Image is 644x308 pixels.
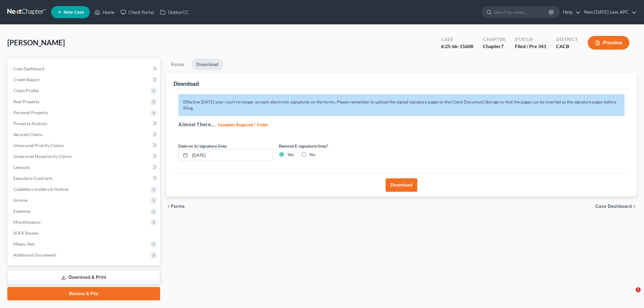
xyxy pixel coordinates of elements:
[13,187,69,192] span: Codebtors Insiders & Notices
[13,88,39,93] span: Client Profile
[166,204,171,209] i: chevron_left
[386,178,417,192] button: Download
[9,129,160,140] a: Secured Claims
[13,208,31,214] span: Expenses
[13,252,56,257] span: Additional Documents
[494,6,550,18] input: Search by name...
[190,149,272,161] input: MM/DD/YYYY
[556,36,578,43] div: District
[581,7,636,18] a: New [DATE] Law, APC
[166,58,189,70] a: Forms
[632,204,637,209] i: chevron_right
[9,63,160,74] a: Case Dashboard
[13,77,40,82] span: Credit Report
[13,198,27,203] span: Income
[636,287,641,292] span: 1
[441,43,473,50] div: 6:25-bk-15608
[191,58,223,70] a: Download
[9,173,160,184] a: Executory Contracts
[13,154,72,159] span: Unsecured Nonpriority Claims
[9,228,160,239] a: SOFA Review
[13,241,34,247] span: Means Test
[166,204,193,209] button: chevron_left Forms
[9,162,160,173] a: Lawsuits
[595,204,637,209] a: Case Dashboard chevron_right
[556,43,578,50] div: CACB
[13,99,40,104] span: Real Property
[483,43,505,50] div: Chapter
[9,118,160,129] a: Property Analysis
[501,43,504,49] span: 7
[483,36,505,43] div: Chapter
[13,143,64,148] span: Unsecured Priority Claims
[515,43,546,50] div: Filed / Pre 341
[287,152,294,158] label: Yes
[441,36,473,43] div: Case
[171,204,185,209] span: Forms
[9,151,160,162] a: Unsecured Nonpriority Claims
[13,66,44,71] span: Case Dashboard
[13,219,40,225] span: Miscellaneous
[178,94,625,116] p: Effective [DATE] your court no longer accepts electronic signatures on the forms. Please remember...
[623,287,638,302] iframe: Intercom live chat
[595,204,632,209] span: Case Dashboard
[7,38,65,47] span: [PERSON_NAME]
[560,7,580,18] a: Help
[178,143,227,149] label: Date on /s/ signature lines
[13,110,48,115] span: Personal Property
[64,10,84,15] span: New Case
[13,230,39,236] span: SOFA Review
[9,140,160,151] a: Unsecured Priority Claims
[13,165,30,170] span: Lawsuits
[13,176,52,181] span: Executory Contracts
[515,36,546,43] div: Status
[173,80,199,87] div: Download
[310,152,315,158] label: No
[7,270,160,285] a: Download & Print
[218,122,268,127] strong: Complete Required * Fields
[588,36,629,50] button: Preview
[92,7,117,18] a: Home
[13,121,47,126] span: Property Analysis
[279,143,373,149] label: Remove E-signature lines?
[9,74,160,85] a: Credit Report
[7,287,160,300] a: Review & File
[13,132,43,137] span: Secured Claims
[178,121,625,128] h5: Almost There...
[117,7,157,18] a: Client Portal
[157,7,191,18] a: DebtorCC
